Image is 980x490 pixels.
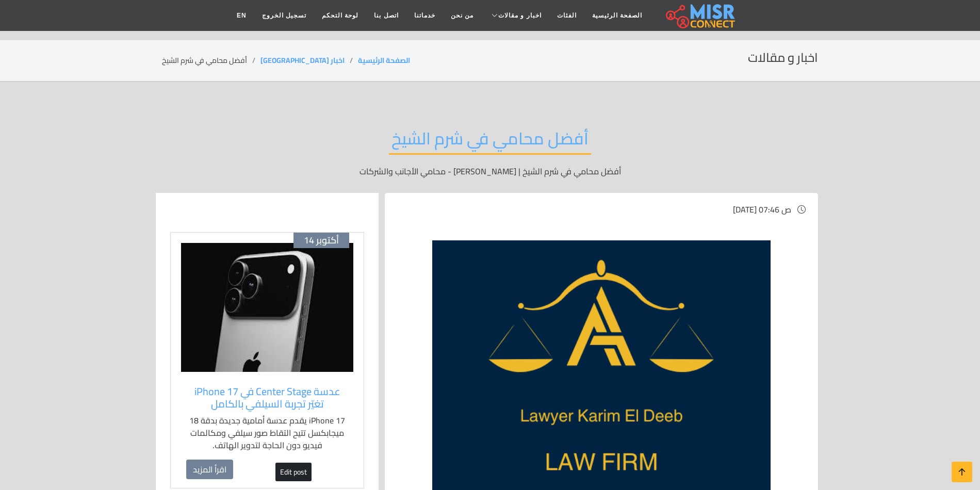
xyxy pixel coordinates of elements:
[186,460,233,479] a: اقرأ المزيد
[186,385,348,410] a: عدسة Center Stage في iPhone 17 تغيّر تجربة السيلفي بالكامل
[181,243,353,372] img: عدسة Center Stage في iPhone 17 تتيح التصوير الأمامي دون تدوير الهاتف
[481,6,549,25] a: اخبار و مقالات
[498,11,542,20] span: اخبار و مقالات
[304,235,339,246] span: أكتوبر 14
[254,6,314,25] a: تسجيل الخروج
[260,54,345,67] a: اخبار [GEOGRAPHIC_DATA]
[584,6,650,25] a: الصفحة الرئيسية
[549,6,584,25] a: الفئات
[162,165,818,177] p: أفضل محامي في شرم الشيخ | [PERSON_NAME] - محامي الأجانب والشركات
[366,6,406,25] a: اتصل بنا
[406,6,443,25] a: خدماتنا
[733,202,791,217] span: [DATE] 07:46 ص
[748,51,818,66] h2: اخبار و مقالات
[162,55,260,66] li: أفضل محامي في شرم الشيخ
[314,6,366,25] a: لوحة التحكم
[275,463,312,481] a: Edit post
[229,6,254,25] a: EN
[443,6,481,25] a: من نحن
[666,3,735,28] img: main.misr_connect
[186,414,348,451] p: iPhone 17 يقدم عدسة أمامية جديدة بدقة 18 ميجابكسل تتيح التقاط صور سيلفي ومكالمات فيديو دون الحاجة...
[389,128,591,155] h2: أفضل محامي في شرم الشيخ
[358,54,410,67] a: الصفحة الرئيسية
